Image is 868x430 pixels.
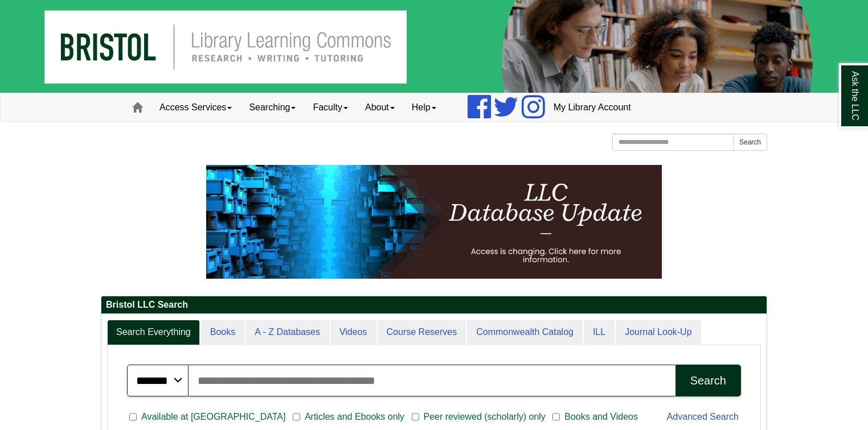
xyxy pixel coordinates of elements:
h2: Bristol LLC Search [101,296,767,314]
a: Access Services [151,93,240,122]
button: Search [733,134,767,151]
a: Help [403,93,445,122]
span: Available at [GEOGRAPHIC_DATA] [137,410,290,424]
a: Faculty [304,93,357,122]
a: ILL [584,320,615,345]
a: Videos [330,320,376,345]
a: My Library Account [545,93,640,122]
a: Search Everything [107,320,200,345]
span: Books and Videos [560,410,642,424]
a: Journal Look-Up [616,320,701,345]
img: HTML tutorial [206,165,662,279]
a: About [357,93,403,122]
input: Books and Videos [552,412,560,422]
a: Commonwealth Catalog [467,320,583,345]
a: A - Z Databases [245,320,329,345]
a: Course Reserves [378,320,466,345]
button: Search [675,365,741,396]
a: Books [201,320,244,345]
span: Peer reviewed (scholarly) only [419,410,550,424]
a: Advanced Search [667,412,739,421]
div: Search [690,374,726,387]
input: Peer reviewed (scholarly) only [412,412,419,422]
span: Articles and Ebooks only [300,410,409,424]
a: Searching [240,93,304,122]
input: Available at [GEOGRAPHIC_DATA] [129,412,137,422]
input: Articles and Ebooks only [293,412,300,422]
